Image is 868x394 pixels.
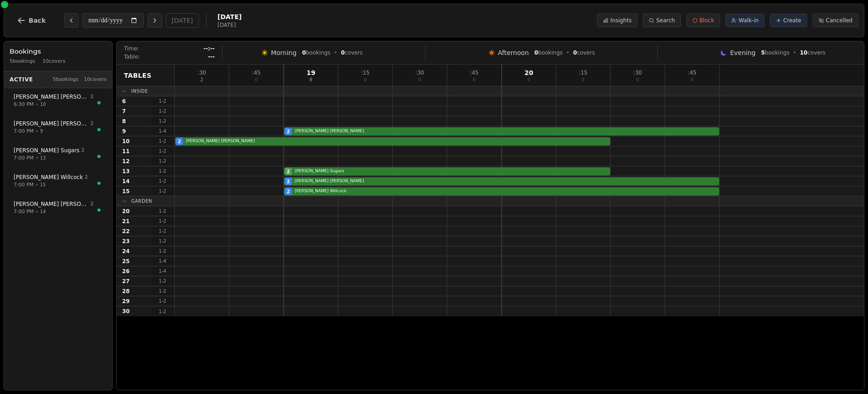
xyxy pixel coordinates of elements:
span: 0 [255,78,257,82]
span: • [566,49,569,56]
span: : 30 [197,70,206,75]
span: 5 bookings [10,58,35,65]
span: 30 [122,308,130,315]
span: : 45 [252,70,261,75]
span: 10 [40,101,46,108]
span: 13 [122,168,130,175]
span: 10 covers [84,76,107,84]
span: : 45 [688,70,696,75]
span: 5 [761,50,764,56]
span: Tables [124,71,152,80]
span: 8 [310,78,312,82]
span: : 15 [579,70,587,75]
span: 1 - 2 [152,118,173,125]
span: 22 [122,228,130,235]
span: 20 [122,208,130,215]
span: 13 [40,155,46,161]
span: [PERSON_NAME] [PERSON_NAME] [295,128,719,135]
span: 2 [90,200,94,208]
button: [PERSON_NAME] [PERSON_NAME]26:30 PM•10 [8,88,108,113]
span: bookings [302,49,330,56]
span: 0 [582,78,584,82]
span: bookings [761,49,789,56]
span: 1 - 2 [152,208,173,214]
span: 1 - 2 [152,168,173,175]
span: 10 [122,138,130,145]
span: 26 [122,268,130,275]
span: 14 [122,178,130,185]
span: 1 - 2 [152,188,173,195]
span: 1 - 2 [152,308,173,315]
span: • [35,128,38,135]
span: 0 [473,78,475,82]
span: 1 - 2 [152,98,173,105]
span: 1 - 2 [152,158,173,165]
span: 5 bookings [53,76,79,84]
span: : 45 [470,70,478,75]
span: 29 [122,298,130,305]
span: 0 [302,50,306,56]
span: 2 [287,168,290,175]
span: 7:00 PM [14,155,34,162]
span: [PERSON_NAME] Sugars [14,147,79,154]
span: 1 - 2 [152,108,173,115]
span: 20 [524,70,533,76]
button: Insights [597,14,637,27]
span: Block [700,17,714,24]
span: 2 [85,174,88,181]
button: Walk-in [725,14,764,27]
span: • [334,49,337,56]
span: 1 - 2 [152,288,173,294]
span: Table: [124,53,140,60]
span: : 30 [415,70,424,75]
span: 6:30 PM [14,101,34,109]
span: [PERSON_NAME] Willcock [14,174,83,181]
span: 7 [122,108,126,115]
span: 8 [122,118,126,125]
span: [PERSON_NAME] [PERSON_NAME] [186,138,610,145]
span: 2 [90,93,94,101]
span: [DATE] [217,12,242,21]
span: covers [341,49,363,56]
span: 0 [341,50,345,56]
span: Afternoon [498,48,529,57]
button: [PERSON_NAME] [PERSON_NAME]27:00 PM•14 [8,195,108,220]
span: • [35,155,38,161]
span: [PERSON_NAME] [PERSON_NAME] [14,200,89,208]
span: Back [29,17,46,24]
span: [PERSON_NAME] Sugars [295,168,610,175]
span: 1 - 2 [152,278,173,284]
span: bookings [534,49,562,56]
span: Cancelled [826,17,853,24]
button: [PERSON_NAME] [PERSON_NAME]27:00 PM•9 [8,115,108,140]
span: 1 - 4 [152,268,173,274]
span: 25 [122,258,130,265]
span: 1 - 2 [152,148,173,155]
button: Previous day [64,13,79,28]
span: 9 [40,128,43,135]
button: Block [686,14,720,27]
span: Time: [124,45,139,52]
span: Walk-in [739,17,759,24]
span: Garden [131,198,152,204]
span: 11 [122,148,130,155]
span: [PERSON_NAME] Willcock [295,188,719,195]
span: 9 [122,128,126,135]
span: • [793,49,796,56]
span: [PERSON_NAME] [PERSON_NAME] [14,93,89,100]
span: Active [10,76,33,83]
span: 1 - 2 [152,218,173,224]
span: Search [656,17,675,24]
span: 1 - 4 [152,258,173,264]
span: 24 [122,248,130,255]
span: 10 covers [43,58,65,65]
span: 10 [800,50,808,56]
span: covers [800,49,825,56]
span: 19 [306,70,315,76]
button: [PERSON_NAME] Willcock27:00 PM•15 [8,169,108,194]
span: • [35,181,38,188]
span: --:-- [203,45,215,52]
span: 7:00 PM [14,128,34,135]
span: 2 [287,188,290,195]
span: 7:00 PM [14,208,34,216]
